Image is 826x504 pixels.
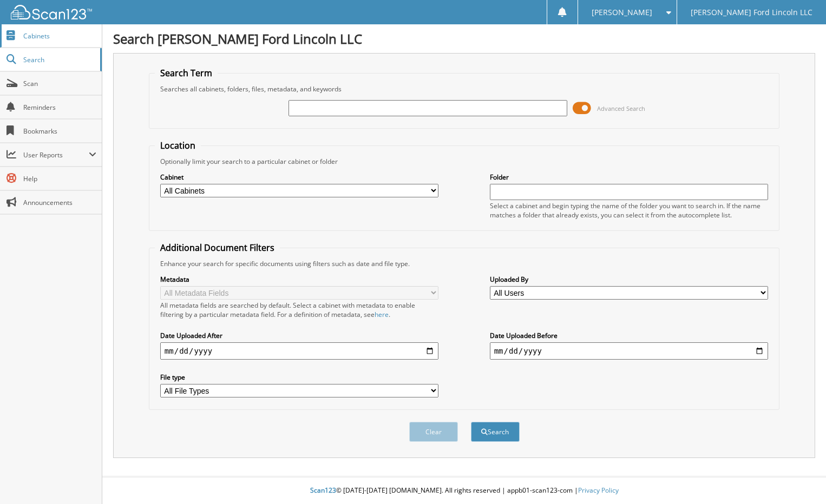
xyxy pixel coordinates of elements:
label: Metadata [160,275,438,284]
div: All metadata fields are searched by default. Select a cabinet with metadata to enable filtering b... [160,301,438,319]
img: scan123-logo-white.svg [11,5,92,19]
a: Privacy Policy [578,486,619,495]
label: Date Uploaded Before [490,331,768,340]
div: © [DATE]-[DATE] [DOMAIN_NAME]. All rights reserved | appb01-scan123-com | [102,478,826,504]
span: Search [23,55,95,64]
span: Cabinets [23,31,96,41]
label: Folder [490,173,768,182]
label: Date Uploaded After [160,331,438,340]
span: Reminders [23,103,96,112]
a: here [375,310,389,319]
legend: Location [155,140,201,151]
span: Bookmarks [23,127,96,136]
button: Search [471,422,520,442]
h1: Search [PERSON_NAME] Ford Lincoln LLC [113,30,815,48]
span: Advanced Search [597,104,645,112]
input: end [490,342,768,360]
span: Scan123 [310,486,336,495]
span: [PERSON_NAME] Ford Lincoln LLC [691,9,812,16]
span: Help [23,174,96,183]
label: Uploaded By [490,275,768,284]
div: Optionally limit your search to a particular cabinet or folder [155,157,773,166]
div: Enhance your search for specific documents using filters such as date and file type. [155,259,773,268]
legend: Additional Document Filters [155,242,280,254]
button: Clear [409,422,458,442]
span: Scan [23,79,96,88]
div: Searches all cabinets, folders, files, metadata, and keywords [155,84,773,94]
span: User Reports [23,150,89,160]
input: start [160,342,438,360]
span: [PERSON_NAME] [592,9,652,16]
label: File type [160,373,438,382]
span: Announcements [23,198,96,207]
legend: Search Term [155,67,218,79]
label: Cabinet [160,173,438,182]
div: Select a cabinet and begin typing the name of the folder you want to search in. If the name match... [490,201,768,220]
